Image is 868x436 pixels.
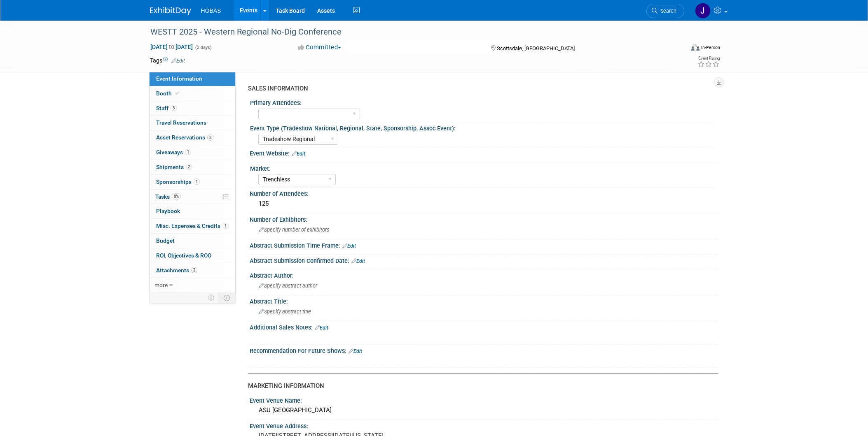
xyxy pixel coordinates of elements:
span: (2 days) [194,45,212,50]
button: Committed [295,43,344,52]
span: 1 [222,223,229,229]
div: Market: [250,162,715,173]
a: Playbook [150,204,235,218]
div: SALES INFORMATION [248,84,712,93]
img: Jennifer Jensen [695,3,711,19]
span: 3 [171,105,177,111]
span: Tasks [155,193,181,200]
span: Playbook [156,208,180,214]
span: to [168,44,175,50]
div: Abstract Title: [250,295,718,306]
div: Event Type (Tradeshow National, Regional, State, Sponsorship, Assoc Event): [250,122,715,132]
span: Specify abstract author [259,283,317,289]
span: ROI, Objectives & ROO [156,252,211,259]
a: Staff3 [150,101,235,116]
span: Shipments [156,164,192,170]
a: Attachments2 [150,263,235,278]
div: 125 [256,197,712,210]
div: Event Website: [250,147,718,158]
a: Edit [315,325,328,331]
span: Specify abstract title [259,308,311,315]
span: 1 [185,149,191,155]
a: Search [646,4,684,18]
i: Booth reservation complete [175,91,180,95]
a: Shipments2 [150,160,235,174]
span: Search [657,8,676,14]
span: Attachments [156,267,197,274]
span: 3 [207,135,213,141]
span: Giveaways [156,149,191,155]
a: ROI, Objectives & ROO [150,248,235,263]
span: Sponsorships [156,179,200,185]
a: Tasks0% [150,190,235,204]
span: HOBAS [201,7,221,14]
div: In-Person [701,44,720,51]
a: Misc. Expenses & Credits1 [150,219,235,233]
td: Tags [150,56,185,65]
span: Scottsdale, [GEOGRAPHIC_DATA] [497,45,575,51]
span: 1 [194,179,200,185]
a: Giveaways1 [150,145,235,160]
span: Specify number of exhibitors [259,227,329,233]
a: Asset Reservations3 [150,130,235,145]
div: Abstract Submission Confirmed Date: [250,255,718,265]
span: Booth [156,90,181,97]
span: Asset Reservations [156,134,213,141]
a: Budget [150,234,235,248]
a: Edit [292,151,305,157]
a: Sponsorships1 [150,175,235,189]
div: MARKETING INFORMATION [248,382,712,390]
div: Event Rating [697,56,720,60]
a: Event Information [150,72,235,86]
a: Edit [349,348,362,354]
span: Misc. Expenses & Credits [156,223,229,229]
div: Number of Attendees: [250,188,718,198]
div: Abstract Submission Time Frame: [250,239,718,250]
img: Format-Inperson.png [691,44,700,51]
span: 2 [186,164,192,170]
div: Number of Exhibitors: [250,213,718,224]
span: more [154,282,168,288]
td: Toggle Event Tabs [218,292,235,303]
span: Event Information [156,75,202,82]
div: ASU [GEOGRAPHIC_DATA] [256,404,712,417]
a: more [150,278,235,292]
span: Staff [156,105,177,111]
td: Personalize Event Tab Strip [204,292,219,303]
span: Travel Reservations [156,119,206,126]
a: Edit [342,243,356,249]
div: Event Venue Address: [250,420,718,430]
div: Event Format [636,43,721,55]
div: Event Venue Name: [250,394,718,405]
span: 2 [191,267,197,273]
span: [DATE] [DATE] [150,43,193,51]
a: Edit [351,258,365,264]
div: Recommendation For Future Shows: [250,345,718,355]
img: ExhibitDay [150,7,191,15]
div: Primary Attendees: [250,97,715,107]
div: Abstract Author: [250,269,718,280]
div: Additional Sales Notes: [250,321,718,332]
a: Edit [171,58,185,64]
span: 0% [172,193,181,199]
span: Budget [156,237,175,244]
a: Travel Reservations [150,116,235,130]
div: WESTT 2025 - Western Regional No-Dig Conference [147,25,672,39]
a: Booth [150,86,235,101]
